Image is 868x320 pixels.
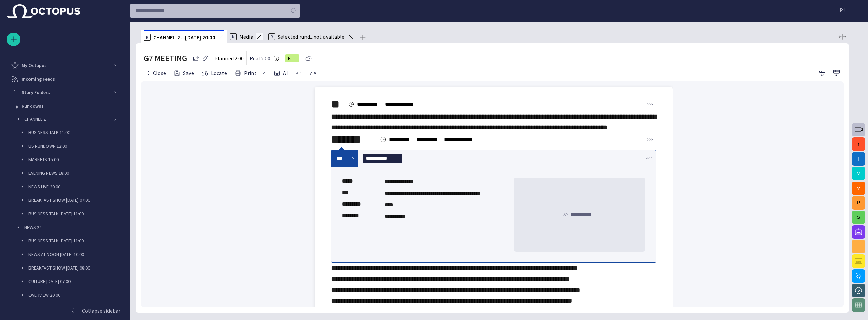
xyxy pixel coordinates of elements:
div: BUSINESS TALK [DATE] 11:00 [15,235,123,248]
p: R [268,33,275,40]
p: CULTURE [DATE] 07:00 [28,278,123,285]
p: Collapse sidebar [82,306,120,315]
img: Octopus News Room [7,4,80,18]
p: BUSINESS TALK [DATE] 11:00 [28,237,123,244]
p: EVENING NEWS 18:00 [28,170,123,176]
p: CHANNEL 2 [24,115,110,122]
p: BUSINESS TALK 11:00 [28,129,123,136]
div: OVERVIEW 20:00 [15,289,123,302]
p: M [230,33,237,40]
p: US RUNDOWN 12:00 [28,143,123,149]
div: BREAKFAST SHOW [DATE] 07:00 [15,194,123,208]
div: CULTURE [DATE] 07:00 [15,275,123,289]
span: CHANNEL-2 ...[DATE] 20:00 [153,34,215,41]
div: BUSINESS TALK [DATE] 11:00 [15,208,123,221]
p: MARKETS 15:00 [28,156,123,163]
div: MARKETS 15:00 [15,153,123,167]
button: PJ [834,4,864,16]
p: BUSINESS TALK [DATE] 11:00 [28,210,123,217]
button: P [852,196,865,210]
span: Media [239,33,253,40]
p: Story Folders [22,89,50,96]
p: BREAKFAST SHOW [DATE] 07:00 [28,197,123,204]
div: NEWS AT NOON [DATE] 10:00 [15,248,123,262]
button: R [285,52,299,64]
button: Print [232,67,269,79]
p: Rundowns [22,103,44,109]
p: My Octopus [22,62,47,69]
button: Collapse sidebar [7,304,123,317]
span: Selected rund...not available [278,33,345,40]
span: R [288,55,291,62]
div: RSelected rund...not available [265,30,357,43]
p: Real: 2:00 [250,54,270,62]
p: OVERVIEW 20:00 [28,292,123,298]
div: BUSINESS TALK 11:00 [15,126,123,140]
p: NEWS AT NOON [DATE] 10:00 [28,251,123,258]
button: I [852,152,865,166]
button: Locate [199,67,230,79]
div: RCHANNEL-2 ...[DATE] 20:00 [141,30,227,43]
div: MMedia [227,30,265,43]
p: NEWS LIVE 20:00 [28,183,123,190]
div: EVENING NEWS 18:00 [15,167,123,180]
p: Incoming Feeds [22,76,55,82]
div: NEWS LIVE 20:00 [15,180,123,194]
button: M [852,182,865,195]
button: Save [171,67,196,79]
p: P J [840,6,845,14]
button: AI [271,67,290,79]
button: f [852,137,865,151]
div: BREAKFAST SHOW [DATE] 08:00 [15,262,123,275]
p: R [144,34,151,41]
p: BREAKFAST SHOW [DATE] 08:00 [28,264,123,271]
p: NEWS 24 [24,224,110,231]
button: S [852,211,865,224]
ul: main menu [7,59,123,304]
button: M [852,167,865,180]
p: Planned: 2:00 [214,54,244,62]
div: US RUNDOWN 12:00 [15,140,123,153]
button: Close [141,67,169,79]
h2: G7 MEETING [144,53,187,64]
